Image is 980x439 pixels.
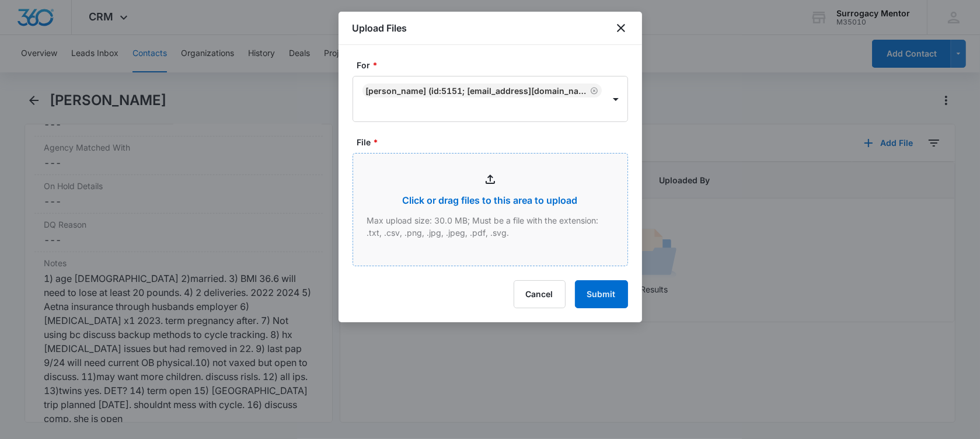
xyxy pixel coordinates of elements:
div: [PERSON_NAME] (ID:5151; [EMAIL_ADDRESS][DOMAIN_NAME]; [PHONE_NUMBER]) [366,86,588,96]
label: For [357,59,633,71]
button: Cancel [514,280,566,308]
button: Submit [575,280,628,308]
div: Remove Jennifer Craft (ID:5151; lakelynnmack@gmail.com; +17066800483) [588,86,598,95]
label: File [357,136,633,148]
button: close [614,21,628,35]
h1: Upload Files [353,21,407,35]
